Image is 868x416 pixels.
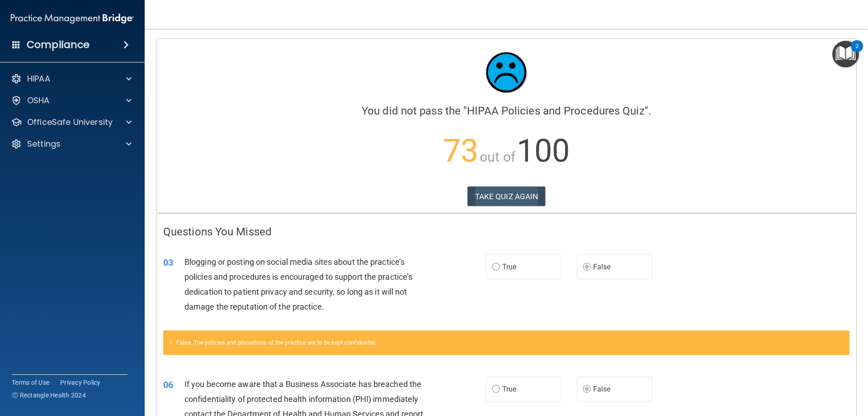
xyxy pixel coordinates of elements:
span: HIPAA Policies and Procedures Quiz [467,105,644,117]
button: Open Resource Center, 2 new notifications [832,41,859,67]
input: False [583,386,591,393]
span: 03 [163,257,173,268]
span: 06 [163,379,173,390]
span: False. The policies and procedures of the practice are to be kept confidential. [176,339,377,346]
span: Ⓒ Rectangle Health 2024 [12,391,86,400]
span: False [593,263,611,271]
img: PMB logo [11,10,134,28]
a: HIPAA [11,73,132,84]
p: OSHA [27,95,50,106]
img: sad_face.ecc698e2.jpg [479,45,533,100]
p: Settings [27,139,61,149]
span: out of [480,149,515,165]
span: 73 [443,132,478,169]
a: OfficeSafe University [11,117,132,128]
span: True [502,263,516,271]
a: OSHA [11,95,132,106]
div: 2 [855,46,859,58]
input: True [492,386,500,393]
input: True [492,264,500,271]
span: Blogging or posting on social media sites about the practice’s policies and procedures is encoura... [184,257,412,312]
a: Privacy Policy [60,378,101,387]
a: Settings [11,139,132,149]
span: True [502,385,516,393]
span: 100 [517,132,570,169]
p: HIPAA [27,73,50,84]
input: False [583,264,591,271]
h4: Questions You Missed [163,226,849,238]
h4: You did not pass the " ". [163,105,849,117]
p: OfficeSafe University [27,117,113,128]
button: TAKE QUIZ AGAIN [467,186,546,206]
span: False [593,385,611,393]
a: Terms of Use [12,378,49,387]
h4: Compliance [27,38,90,51]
